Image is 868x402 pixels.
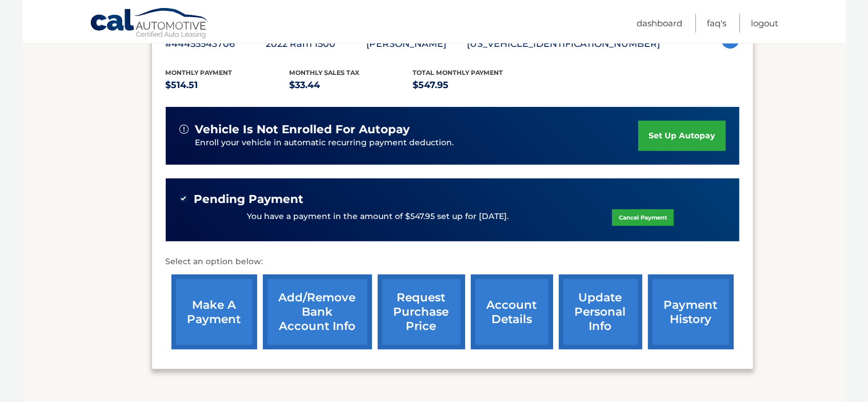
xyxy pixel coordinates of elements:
[707,14,727,33] a: FAQ's
[471,274,553,349] a: account details
[166,36,266,52] p: #44455543706
[751,14,779,33] a: Logout
[266,36,367,52] p: 2022 Ram 1500
[378,274,465,349] a: request purchase price
[166,69,233,77] span: Monthly Payment
[195,122,410,137] span: vehicle is not enrolled for autopay
[289,69,359,77] span: Monthly sales Tax
[166,255,739,269] p: Select an option below:
[413,77,537,93] p: $547.95
[179,194,187,202] img: check-green.svg
[648,274,734,349] a: payment history
[638,121,725,151] a: set up autopay
[263,274,372,349] a: Add/Remove bank account info
[166,77,290,93] p: $514.51
[171,274,257,349] a: make a payment
[289,77,413,93] p: $33.44
[612,209,674,226] a: Cancel Payment
[367,36,467,52] p: [PERSON_NAME]
[637,14,683,33] a: Dashboard
[413,69,503,77] span: Total Monthly Payment
[179,125,189,134] img: alert-white.svg
[467,36,661,52] p: [US_VEHICLE_IDENTIFICATION_NUMBER]
[194,192,304,206] span: Pending Payment
[195,137,639,149] p: Enroll your vehicle in automatic recurring payment deduction.
[90,7,210,41] a: Cal Automotive
[559,274,642,349] a: update personal info
[247,210,509,223] p: You have a payment in the amount of $547.95 set up for [DATE].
